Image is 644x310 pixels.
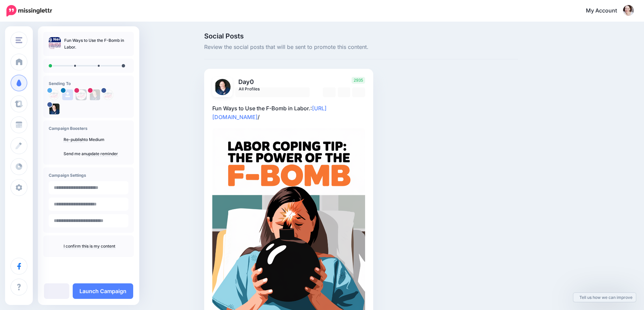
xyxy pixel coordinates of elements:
[64,137,128,143] p: to Medium
[573,293,636,302] a: Tell us how we can improve
[579,3,634,19] a: My Account
[64,37,128,51] p: Fun Ways to Use the F-Bomb in Labor.
[64,244,115,249] a: I confirm this is my content
[89,89,100,100] img: 117675426_2401644286800900_3570104518066085037_n-bsa102293.jpg
[49,173,128,178] h4: Campaign Settings
[239,85,302,92] span: All Profiles
[49,37,61,49] img: 9864d58e05209e8e9f59db7be2b17b25_thumb.jpg
[49,81,128,86] h4: Sending To
[6,5,52,17] img: Missinglettr
[86,151,118,157] a: update reminder
[352,77,365,84] span: 2935
[204,43,518,52] span: Review the social posts that will be sent to promote this content.
[235,77,311,87] p: Day
[250,78,254,85] span: 0
[212,104,365,121] p: Fun Ways to Use the F-Bomb in Labor.: /
[62,89,73,100] img: user_default_image.png
[64,137,84,142] a: Re-publish
[214,79,231,95] img: 293356615_413924647436347_5319703766953307182_n-bsa103635.jpg
[103,89,114,100] img: 294267531_452028763599495_8356150534574631664_n-bsa103634.png
[204,33,518,39] span: Social Posts
[64,151,128,157] p: Send me an
[16,37,22,43] img: menu.png
[49,104,59,114] img: 293356615_413924647436347_5319703766953307182_n-bsa103635.jpg
[49,89,59,100] img: Q47ZFdV9-23892.jpg
[49,126,128,131] h4: Campaign Boosters
[235,87,310,97] a: All Profiles
[76,89,87,100] img: 171614132_153822223321940_582953623993691943_n-bsa102292.jpg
